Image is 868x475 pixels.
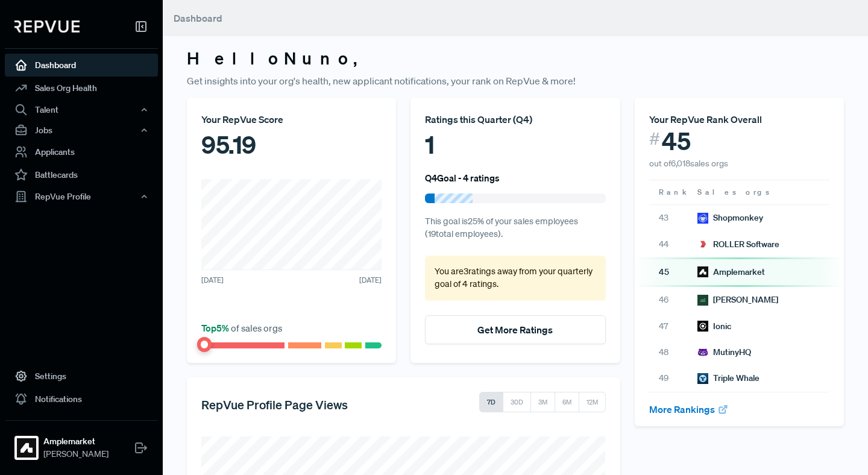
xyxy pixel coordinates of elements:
[697,266,765,278] div: Amplemarket
[201,275,224,286] span: [DATE]
[659,346,688,359] span: 48
[697,238,779,251] div: ROLLER Software
[5,140,158,163] a: Applicants
[649,127,660,151] span: #
[530,392,555,412] button: 3M
[201,112,382,127] div: Your RepVue Score
[201,322,282,334] span: of sales orgs
[425,112,605,127] div: Ratings this Quarter ( Q4 )
[697,321,708,332] img: Ionic
[697,372,759,385] div: Triple Whale
[479,392,503,412] button: 7D
[697,294,778,306] div: [PERSON_NAME]
[659,266,688,278] span: 45
[697,239,708,250] img: ROLLER Software
[697,213,708,224] img: Shopmonkey
[649,113,762,125] span: Your RepVue Rank Overall
[201,127,382,163] div: 95.19
[5,120,158,140] button: Jobs
[201,397,348,412] h5: RepVue Profile Page Views
[425,172,500,183] h6: Q4 Goal - 4 ratings
[659,320,688,333] span: 47
[5,163,158,186] a: Battlecards
[5,99,158,120] button: Talent
[659,294,688,306] span: 46
[5,420,158,465] a: AmplemarketAmplemarket[PERSON_NAME]
[435,265,596,291] p: You are 3 ratings away from your quarterly goal of 4 ratings .
[659,238,688,251] span: 44
[5,186,158,207] button: RepVue Profile
[503,392,531,412] button: 30D
[187,48,844,69] h3: Hello Nuno ,
[697,212,763,224] div: Shopmonkey
[659,212,688,224] span: 43
[697,346,751,359] div: MutinyHQ
[697,373,708,384] img: Triple Whale
[43,435,108,448] strong: Amplemarket
[697,187,772,198] span: Sales orgs
[649,158,728,169] span: out of 6,018 sales orgs
[5,388,158,411] a: Notifications
[555,392,579,412] button: 6M
[174,12,222,24] span: Dashboard
[697,266,708,277] img: Amplemarket
[649,403,729,415] a: More Rankings
[662,127,691,156] span: 45
[201,322,231,334] span: Top 5 %
[5,365,158,388] a: Settings
[697,347,708,358] img: MutinyHQ
[187,74,844,88] p: Get insights into your org's health, new applicant notifications, your rank on RepVue & more!
[659,372,688,385] span: 49
[17,438,36,458] img: Amplemarket
[5,54,158,77] a: Dashboard
[14,20,80,33] img: RepVue
[43,448,108,461] span: [PERSON_NAME]
[697,320,731,333] div: Ionic
[697,295,708,306] img: Maxwell
[425,127,605,163] div: 1
[659,187,688,198] span: Rank
[425,215,605,241] p: This goal is 25 % of your sales employees ( 19 total employees).
[5,77,158,99] a: Sales Org Health
[359,275,382,286] span: [DATE]
[425,315,605,344] button: Get More Ratings
[579,392,606,412] button: 12M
